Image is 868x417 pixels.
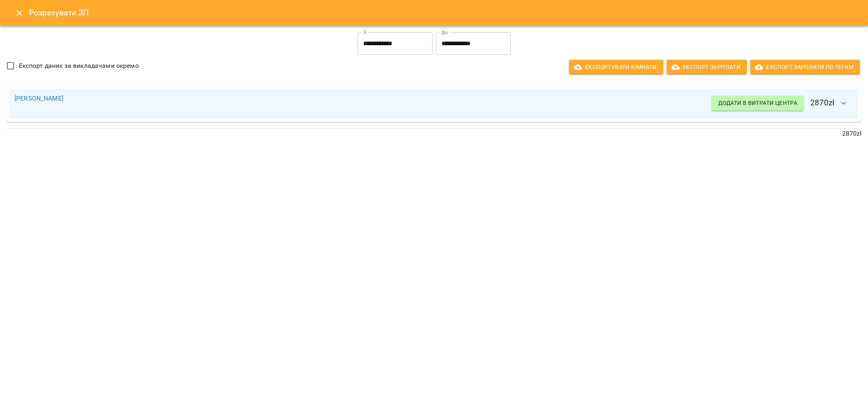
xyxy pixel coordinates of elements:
[575,62,657,72] span: Експортувати кімнати
[569,60,663,74] button: Експортувати кімнати
[718,98,797,108] span: Додати в витрати центра
[15,94,63,102] a: [PERSON_NAME]
[750,60,860,74] button: Експорт Зарплати по тегам
[29,6,858,19] h6: Розрахувати ЗП
[667,60,747,74] button: Експорт Зарплати
[19,61,139,71] span: Експорт даних за викладачами окремо
[712,96,804,110] button: Додати в витрати центра
[673,62,740,72] span: Експорт Зарплати
[757,62,853,72] span: Експорт Зарплати по тегам
[10,3,29,23] button: Close
[712,94,853,113] h6: 2870 zł
[6,129,862,138] p: 2870 zł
